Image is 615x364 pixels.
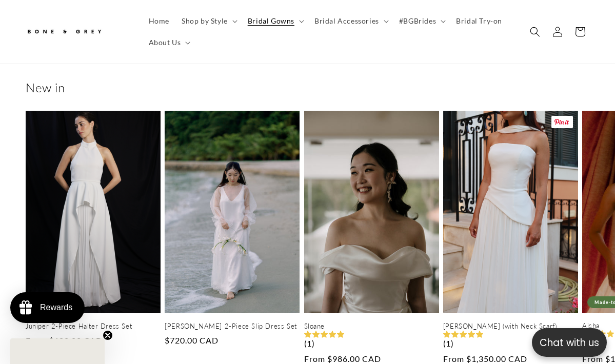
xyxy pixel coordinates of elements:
[314,16,379,26] span: Bridal Accessories
[242,10,308,32] summary: Bridal Gowns
[308,10,393,32] summary: Bridal Accessories
[26,79,589,95] h2: New in
[532,335,607,350] p: Chat with us
[248,16,294,26] span: Bridal Gowns
[450,10,508,32] a: Bridal Try-on
[443,322,578,331] a: [PERSON_NAME] (with Neck Scarf)
[399,16,436,26] span: #BGBrides
[26,24,103,41] img: Bone and Grey Bridal
[304,322,439,331] a: Sloane
[143,10,175,32] a: Home
[40,303,72,312] div: Rewards
[143,32,195,53] summary: About Us
[10,338,105,364] div: Close teaser
[456,16,502,26] span: Bridal Try-on
[393,10,450,32] summary: #BGBrides
[175,10,242,32] summary: Shop by Style
[103,330,113,340] button: Close teaser
[524,21,546,43] summary: Search
[26,322,161,331] a: Juniper 2-Piece Halter Dress Set
[149,16,169,26] span: Home
[149,38,181,47] span: About Us
[182,16,228,26] span: Shop by Style
[165,322,300,331] a: [PERSON_NAME] 2-Piece Slip Dress Set
[532,328,607,357] button: Open chatbox
[22,19,132,44] a: Bone and Grey Bridal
